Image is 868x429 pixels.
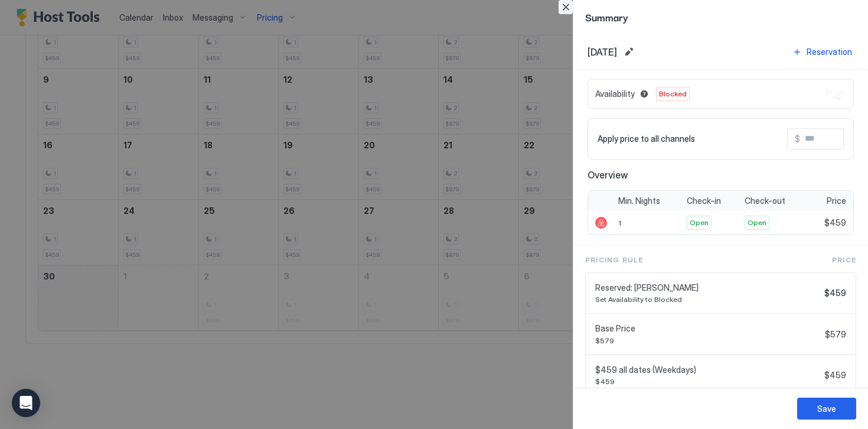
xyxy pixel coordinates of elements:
[595,295,820,304] span: Set Availability to Blocked
[690,217,709,228] span: Open
[12,389,40,417] div: Open Intercom Messenger
[797,398,856,420] button: Save
[595,365,820,375] span: $459 all dates (Weekdays)
[588,169,854,181] span: Overview
[618,196,660,206] span: Min. Nights
[659,89,687,99] span: Blocked
[745,196,785,206] span: Check-out
[588,46,617,58] span: [DATE]
[637,87,651,101] button: Blocked dates override all pricing rules and remain unavailable until manually unblocked
[622,45,636,59] button: Edit date range
[817,402,836,415] div: Save
[618,219,621,227] span: 1
[824,370,846,381] span: $459
[791,44,854,60] button: Reservation
[585,9,856,24] span: Summary
[585,255,643,265] span: Pricing Rule
[827,196,846,206] span: Price
[832,255,856,265] span: Price
[595,323,820,334] span: Base Price
[687,196,721,206] span: Check-in
[748,217,766,228] span: Open
[595,89,635,99] span: Availability
[824,217,846,228] span: $459
[598,134,695,144] span: Apply price to all channels
[825,329,846,340] span: $579
[595,336,820,345] span: $579
[795,134,800,144] span: $
[807,45,852,58] div: Reservation
[595,377,820,386] span: $459
[824,288,846,298] span: $459
[595,282,820,293] span: Reserved: [PERSON_NAME]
